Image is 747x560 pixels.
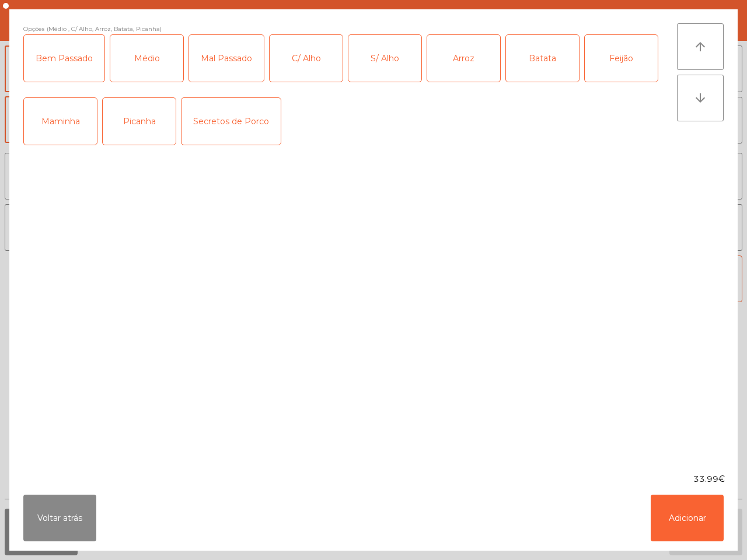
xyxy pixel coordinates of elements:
div: Feijão [585,35,658,82]
i: arrow_downward [693,91,707,105]
div: Arroz [427,35,500,82]
span: (Médio , C/ Alho, Arroz, Batata, Picanha) [47,23,162,34]
div: Maminha [24,98,97,145]
div: Secretos de Porco [181,98,281,145]
div: 33.99€ [9,473,738,485]
div: Bem Passado [24,35,104,82]
div: S/ Alho [348,35,421,82]
button: arrow_downward [677,75,724,121]
button: arrow_upward [677,23,724,70]
div: Picanha [103,98,176,145]
button: Voltar atrás [23,495,96,541]
div: Mal Passado [189,35,264,82]
div: C/ Alho [270,35,343,82]
i: arrow_upward [693,40,707,54]
div: Médio [110,35,183,82]
button: Adicionar [651,495,724,541]
span: Opções [23,23,44,34]
div: Batata [506,35,579,82]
